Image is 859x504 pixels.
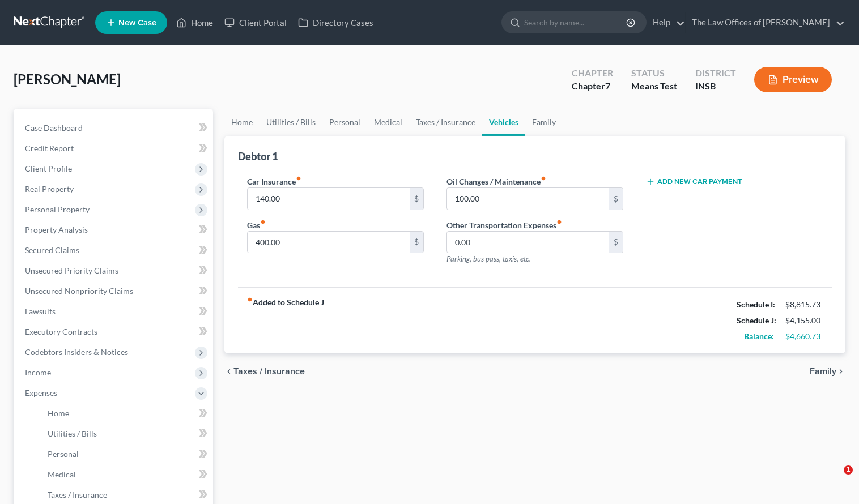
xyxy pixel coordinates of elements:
div: $4,660.73 [785,331,823,342]
span: Income [25,368,51,377]
a: Secured Claims [16,240,213,260]
div: $4,155.00 [785,315,823,326]
a: Vehicles [482,109,525,136]
a: Personal [322,109,367,136]
div: Chapter [572,67,613,80]
div: Means Test [631,80,677,93]
div: Debtor 1 [238,150,278,163]
a: Credit Report [16,138,213,159]
i: fiber_manual_record [541,176,546,181]
label: Car Insurance [247,176,301,187]
div: Status [631,67,677,80]
span: Codebtors Insiders & Notices [25,347,128,357]
span: 1 [844,465,853,475]
span: Personal Property [25,204,90,214]
i: fiber_manual_record [296,176,301,181]
div: $ [410,232,423,253]
div: District [695,67,736,80]
i: fiber_manual_record [260,219,266,225]
strong: Schedule J: [737,315,776,325]
span: Taxes / Insurance [233,367,305,376]
span: Medical [48,469,76,479]
a: Help [647,12,685,33]
label: Other Transportation Expenses [446,219,562,231]
input: -- [447,188,609,210]
strong: Schedule I: [737,300,775,309]
a: Property Analysis [16,220,213,240]
div: $ [609,232,623,253]
label: Gas [247,219,266,231]
a: Family [525,109,563,136]
button: Add New Car Payment [646,177,742,186]
span: Taxes / Insurance [48,490,107,499]
i: fiber_manual_record [247,297,253,302]
i: chevron_right [836,367,845,376]
span: New Case [118,19,156,27]
span: Personal [48,449,79,459]
strong: Added to Schedule J [247,297,324,344]
a: Client Portal [219,12,292,33]
span: Property Analysis [25,225,88,234]
span: Expenses [25,388,57,398]
a: Directory Cases [292,12,379,33]
span: 7 [605,80,610,91]
a: Lawsuits [16,301,213,322]
i: chevron_left [224,367,233,376]
span: Secured Claims [25,245,79,255]
a: Executory Contracts [16,322,213,342]
a: Utilities / Bills [39,424,213,444]
span: Executory Contracts [25,327,97,336]
a: Unsecured Priority Claims [16,260,213,281]
span: Client Profile [25,164,72,173]
button: chevron_left Taxes / Insurance [224,367,305,376]
a: Home [224,109,260,136]
a: The Law Offices of [PERSON_NAME] [686,12,845,33]
span: Real Property [25,184,74,194]
span: Unsecured Nonpriority Claims [25,286,133,296]
span: Lawsuits [25,306,56,316]
a: Unsecured Nonpriority Claims [16,281,213,301]
strong: Balance: [744,331,774,341]
button: Family chevron_right [810,367,845,376]
span: Credit Report [25,143,74,153]
span: Parking, bus pass, taxis, etc. [446,254,531,263]
a: Home [171,12,219,33]
input: Search by name... [524,12,628,33]
div: $ [410,188,423,210]
span: Home [48,408,69,418]
a: Home [39,403,213,424]
button: Preview [754,67,832,92]
a: Personal [39,444,213,464]
a: Medical [367,109,409,136]
label: Oil Changes / Maintenance [446,176,546,187]
iframe: Intercom live chat [820,465,848,493]
a: Taxes / Insurance [409,109,482,136]
a: Case Dashboard [16,118,213,138]
span: Utilities / Bills [48,429,97,438]
div: $ [609,188,623,210]
input: -- [248,232,410,253]
span: [PERSON_NAME] [14,71,121,87]
span: Case Dashboard [25,123,83,133]
div: INSB [695,80,736,93]
a: Utilities / Bills [260,109,322,136]
input: -- [447,232,609,253]
div: $8,815.73 [785,299,823,310]
div: Chapter [572,80,613,93]
i: fiber_manual_record [556,219,562,225]
a: Medical [39,464,213,485]
span: Unsecured Priority Claims [25,266,118,275]
span: Family [810,367,836,376]
input: -- [248,188,410,210]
